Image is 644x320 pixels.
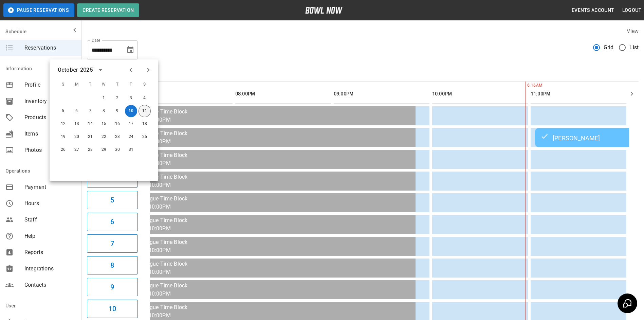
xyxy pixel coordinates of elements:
button: Oct 27, 2025 [71,144,83,156]
button: Oct 9, 2025 [111,105,124,117]
span: Payment [24,183,76,191]
button: calendar view is open, switch to year view [95,64,106,76]
button: Oct 6, 2025 [71,105,83,117]
h6: 8 [110,260,114,271]
button: Oct 14, 2025 [84,118,96,130]
button: Oct 7, 2025 [84,105,96,117]
button: Oct 19, 2025 [57,131,69,143]
span: Staff [24,216,76,224]
button: Oct 13, 2025 [71,118,83,130]
span: W [98,78,110,91]
button: Oct 11, 2025 [139,105,151,117]
h6: 7 [110,238,114,249]
span: Products [24,113,76,122]
span: S [57,78,69,91]
button: Oct 8, 2025 [98,105,110,117]
span: Inventory [24,97,76,105]
button: Oct 25, 2025 [139,131,151,143]
span: F [125,78,137,91]
span: T [111,78,124,91]
button: Oct 31, 2025 [125,144,137,156]
span: M [71,78,83,91]
button: Next month [143,64,154,76]
span: Hours [24,199,76,208]
button: Oct 21, 2025 [84,131,96,143]
button: Oct 30, 2025 [111,144,124,156]
h6: 10 [109,303,116,314]
button: Oct 2, 2025 [111,92,124,104]
span: List [629,43,639,52]
span: T [84,78,96,91]
h6: 9 [110,282,114,292]
span: Help [24,232,76,240]
div: 2025 [80,66,93,74]
button: Oct 16, 2025 [111,118,124,130]
button: Oct 29, 2025 [98,144,110,156]
div: inventory tabs [87,65,639,81]
span: Photos [24,146,76,154]
span: Reports [24,248,76,256]
button: 5 [87,191,138,209]
button: 6 [87,213,138,231]
img: logo [305,7,343,14]
button: Choose date, selected date is Oct 10, 2025 [124,43,137,57]
button: Oct 12, 2025 [57,118,69,130]
div: October [58,66,78,74]
span: Grid [604,43,614,52]
button: 7 [87,234,138,253]
button: Oct 28, 2025 [84,144,96,156]
h6: 5 [110,195,114,206]
button: Oct 17, 2025 [125,118,137,130]
button: Create Reservation [77,3,139,17]
label: View [627,28,639,34]
button: Oct 23, 2025 [111,131,124,143]
button: Oct 26, 2025 [57,144,69,156]
button: Oct 20, 2025 [71,131,83,143]
button: Oct 1, 2025 [98,92,110,104]
button: 8 [87,256,138,274]
button: Events Account [569,4,617,17]
button: Oct 3, 2025 [125,92,137,104]
button: Oct 15, 2025 [98,118,110,130]
button: Oct 5, 2025 [57,105,69,117]
button: 9 [87,278,138,296]
button: Logout [620,4,644,17]
span: 6:16AM [526,82,527,89]
button: Oct 4, 2025 [139,92,151,104]
button: Oct 10, 2025 [125,105,137,117]
button: Oct 22, 2025 [98,131,110,143]
button: Oct 18, 2025 [139,118,151,130]
span: Contacts [24,281,76,289]
button: 10 [87,300,138,318]
span: Profile [24,81,76,89]
span: Reservations [24,44,76,52]
button: Oct 24, 2025 [125,131,137,143]
span: S [139,78,151,91]
span: Items [24,130,76,138]
h6: 6 [110,216,114,227]
div: [PERSON_NAME] [540,134,626,142]
button: Pause Reservations [3,3,74,17]
button: Previous month [125,64,136,76]
span: Integrations [24,265,76,273]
